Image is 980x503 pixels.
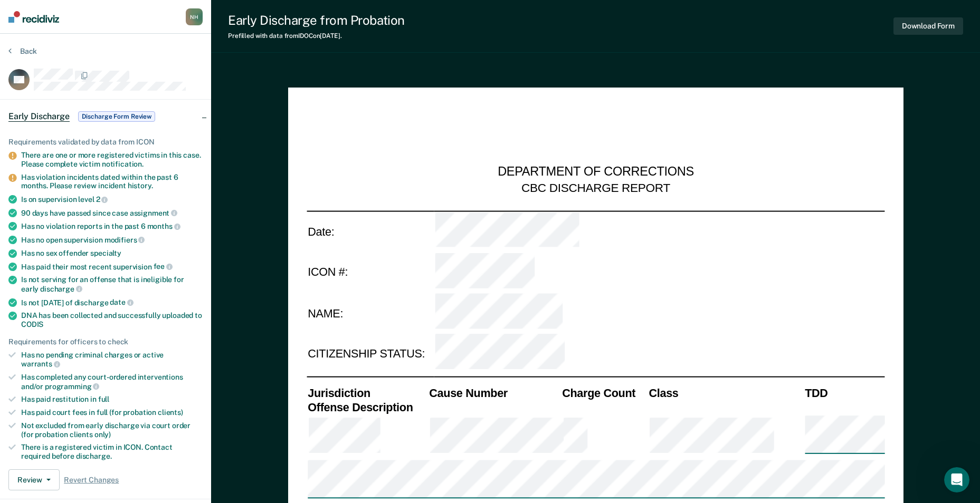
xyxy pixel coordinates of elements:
[45,382,99,391] span: programming
[78,111,155,122] span: Discharge Form Review
[76,452,112,460] span: discharge.
[9,323,202,341] textarea: Message…
[804,385,884,400] th: TDD
[307,211,434,252] td: Date:
[307,252,434,293] td: ICON #:
[94,430,111,439] span: only)
[307,385,428,400] th: Jurisdiction
[21,373,203,391] div: Has completed any court-ordered interventions and/or
[21,195,203,204] div: Is on supervision level
[307,293,434,333] td: NAME:
[16,345,25,354] button: Emoji picker
[17,171,160,200] b: [PERSON_NAME][EMAIL_ADDRESS][PERSON_NAME][US_STATE][DOMAIN_NAME]
[8,469,60,490] button: Review
[21,351,203,369] div: Has no pending criminal charges or active
[561,385,648,400] th: Charge Count
[38,61,203,136] div: Is there a way to see the clients that have been discharged through this program. I believe I ran...
[648,385,804,400] th: Class
[181,341,198,358] button: Send a message…
[147,222,180,230] span: months
[8,144,203,257] div: Operator says…
[17,236,75,243] div: Operator • 3h ago
[21,408,203,417] div: Has paid court fees in full (for probation
[33,345,42,354] button: Gif picker
[21,249,203,258] div: Has no sex offender
[17,207,165,228] div: The team will be back 🕒
[498,164,694,180] div: DEPARTMENT OF CORRECTIONS
[50,345,59,354] button: Upload attachment
[307,400,428,415] th: Offense Description
[98,395,109,403] span: full
[21,360,60,368] span: warrants
[893,17,963,35] button: Download Form
[21,311,203,329] div: DNA has been collected and successfully uploaded to
[64,476,119,485] span: Revert Changes
[154,262,173,270] span: fee
[307,333,434,374] td: CITIZENSHIP STATUS:
[90,249,121,257] span: specialty
[228,13,405,28] div: Early Discharge from Probation
[228,32,405,40] div: Prefilled with data from IDOC on [DATE] .
[130,209,177,217] span: assignment
[158,408,183,417] span: clients)
[51,10,89,18] h1: Operator
[30,6,47,23] img: Profile image for Operator
[40,285,82,293] span: discharge
[21,395,203,404] div: Has paid restitution in
[8,337,203,346] div: Requirements for officers to check
[8,138,203,147] div: Requirements validated by data from ICON
[21,221,203,231] div: Has no violation reports in the past 6
[428,385,561,400] th: Cause Number
[186,8,203,25] div: N H
[46,67,194,129] div: Is there a way to see the clients that have been discharged through this program. I believe I ran...
[944,467,969,492] iframe: Intercom live chat
[184,4,204,24] button: Home
[21,235,203,245] div: Has no open supervision
[21,320,43,328] span: CODIS
[521,180,670,196] div: CBC DISCHARGE REPORT
[21,298,203,307] div: Is not [DATE] of discharge
[96,195,108,204] span: 2
[8,61,203,144] div: Nycole says…
[21,443,203,461] div: There is a registered victim in ICON. Contact required before
[7,4,27,24] button: go back
[104,236,145,244] span: modifiers
[110,298,133,306] span: date
[8,144,173,234] div: You’ll get replies here and in your email:✉️[PERSON_NAME][EMAIL_ADDRESS][PERSON_NAME][US_STATE][D...
[26,218,63,226] b: In 1 hour
[8,46,37,56] button: Back
[8,111,70,122] span: Early Discharge
[21,275,203,293] div: Is not serving for an offense that is ineligible for early
[8,11,59,23] img: Recidiviz
[21,421,203,439] div: Not excluded from early discharge via court order (for probation clients
[186,8,203,25] button: NH
[21,208,203,218] div: 90 days have passed since case
[17,150,165,202] div: You’ll get replies here and in your email: ✉️
[21,151,203,169] div: There are one or more registered victims in this case. Please complete victim notification.
[21,173,203,191] div: Has violation incidents dated within the past 6 months. Please review incident history.
[21,262,203,272] div: Has paid their most recent supervision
